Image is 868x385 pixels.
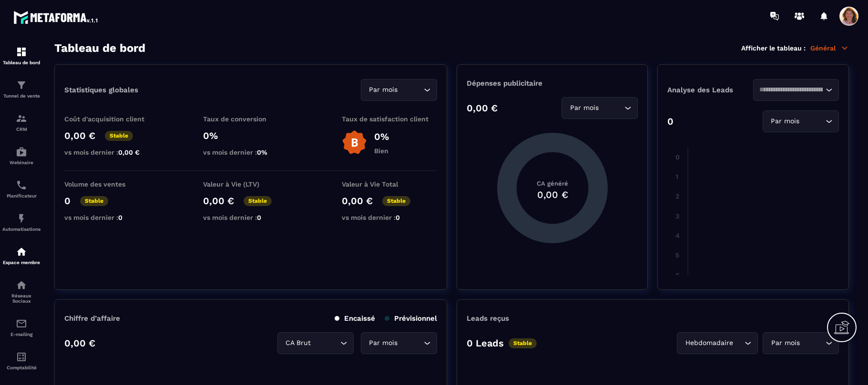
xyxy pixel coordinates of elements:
[763,332,839,354] div: Search for option
[467,314,509,323] p: Leads reçus
[277,332,354,354] div: Search for option
[13,9,99,26] img: logo
[361,332,437,354] div: Search for option
[54,41,145,55] h3: Tableau de bord
[683,338,735,348] span: Hebdomadaire
[16,318,27,329] img: email
[467,337,504,349] p: 0 Leads
[382,196,410,206] p: Stable
[342,214,437,221] p: vs mois dernier :
[562,97,638,119] div: Search for option
[16,351,27,363] img: accountant
[675,271,680,279] tspan: 6
[2,39,41,72] a: formationformationTableau de bord
[335,314,375,323] p: Encaissé
[735,338,742,348] input: Search for option
[367,338,400,348] span: Par mois
[16,146,27,158] img: automations
[677,332,758,354] div: Search for option
[64,195,71,207] p: 0
[810,44,849,52] p: Général
[118,214,123,221] span: 0
[400,338,421,348] input: Search for option
[203,214,298,221] p: vs mois dernier :
[675,232,680,239] tspan: 4
[2,60,41,65] p: Tableau de bord
[64,86,138,94] p: Statistiques globales
[675,192,679,200] tspan: 2
[2,72,41,106] a: formationformationTunnel de vente
[16,79,27,91] img: formation
[802,338,823,348] input: Search for option
[667,86,753,94] p: Analyse des Leads
[2,160,41,165] p: Webinaire
[568,103,601,113] span: Par mois
[2,193,41,198] p: Planificateur
[284,338,313,348] span: CA Brut
[2,206,41,239] a: automationsautomationsAutomatisations
[64,214,160,221] p: vs mois dernier :
[244,196,272,206] p: Stable
[675,251,679,259] tspan: 5
[400,85,421,95] input: Search for option
[2,311,41,344] a: emailemailE-mailing
[675,212,679,220] tspan: 3
[2,239,41,272] a: automationsautomationsEspace membre
[769,338,802,348] span: Par mois
[2,260,41,265] p: Espace membre
[313,338,338,348] input: Search for option
[64,337,95,349] p: 0,00 €
[2,227,41,232] p: Automatisations
[64,314,120,323] p: Chiffre d’affaire
[16,246,27,257] img: automations
[80,196,108,206] p: Stable
[342,130,367,155] img: b-badge-o.b3b20ee6.svg
[16,179,27,191] img: scheduler
[396,214,400,221] span: 0
[675,153,680,161] tspan: 0
[203,130,298,141] p: 0%
[2,139,41,172] a: automationsautomationsWebinaire
[342,195,373,207] p: 0,00 €
[105,131,133,141] p: Stable
[759,85,823,95] input: Search for option
[2,272,41,311] a: social-networksocial-networkRéseaux Sociaux
[361,79,437,101] div: Search for option
[2,293,41,304] p: Réseaux Sociaux
[769,116,802,127] span: Par mois
[2,365,41,370] p: Comptabilité
[367,85,400,95] span: Par mois
[675,173,678,180] tspan: 1
[802,116,823,127] input: Search for option
[203,180,298,188] p: Valeur à Vie (LTV)
[2,106,41,139] a: formationformationCRM
[2,172,41,206] a: schedulerschedulerPlanificateur
[667,116,674,127] p: 0
[257,214,261,221] span: 0
[2,344,41,377] a: accountantaccountantComptabilité
[2,332,41,337] p: E-mailing
[2,127,41,132] p: CRM
[16,279,27,291] img: social-network
[64,115,160,123] p: Coût d'acquisition client
[601,103,622,113] input: Search for option
[16,213,27,224] img: automations
[118,148,140,156] span: 0,00 €
[374,147,389,155] p: Bien
[374,131,389,142] p: 0%
[467,79,638,88] p: Dépenses publicitaire
[203,195,234,207] p: 0,00 €
[257,148,267,156] span: 0%
[64,148,160,156] p: vs mois dernier :
[342,180,437,188] p: Valeur à Vie Total
[753,79,839,101] div: Search for option
[16,113,27,124] img: formation
[203,148,298,156] p: vs mois dernier :
[2,93,41,99] p: Tunnel de vente
[64,130,95,141] p: 0,00 €
[342,115,437,123] p: Taux de satisfaction client
[385,314,437,323] p: Prévisionnel
[64,180,160,188] p: Volume des ventes
[203,115,298,123] p: Taux de conversion
[16,46,27,58] img: formation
